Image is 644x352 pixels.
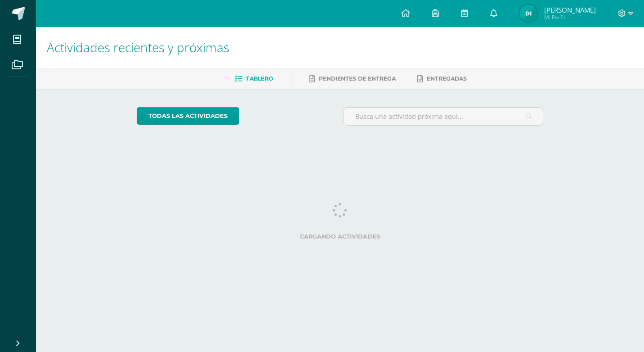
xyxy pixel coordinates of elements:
label: Cargando actividades [137,233,544,240]
a: Pendientes de entrega [309,72,396,86]
a: Tablero [235,72,273,86]
span: Mi Perfil [544,14,596,21]
span: [PERSON_NAME] [544,5,596,14]
img: 22918f26b3647a0324b524c24827ebe9.png [519,5,537,23]
span: Tablero [246,75,273,82]
a: Entregadas [417,72,467,86]
input: Busca una actividad próxima aquí... [344,108,543,125]
span: Entregadas [427,75,467,82]
span: Actividades recientes y próximas [47,39,229,56]
span: Pendientes de entrega [319,75,396,82]
a: todas las Actividades [137,107,239,125]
